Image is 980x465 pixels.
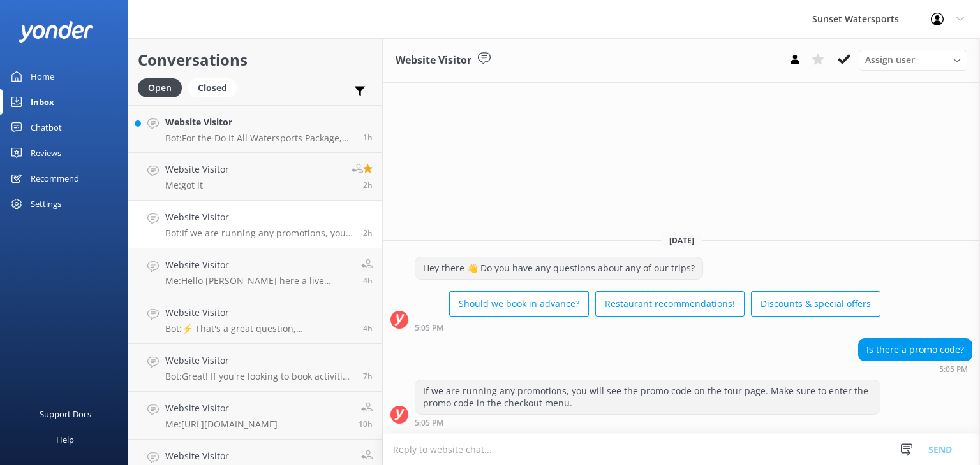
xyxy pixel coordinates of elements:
[363,371,373,382] span: 11:38am 17-Aug-2025 (UTC -05:00) America/Cancun
[363,227,373,238] span: 04:05pm 17-Aug-2025 (UTC -05:00) America/Cancun
[165,449,349,463] h4: Website Visitor
[19,21,93,42] img: yonder-white-logo.png
[165,210,353,224] h4: Website Visitor
[363,323,373,334] span: 03:00pm 17-Aug-2025 (UTC -05:00) America/Cancun
[859,339,972,361] div: Is there a promo code?
[415,323,880,332] div: 04:05pm 17-Aug-2025 (UTC -05:00) America/Cancun
[165,115,353,129] h4: Website Visitor
[188,80,243,94] a: Closed
[359,418,373,429] span: 09:01am 17-Aug-2025 (UTC -05:00) America/Cancun
[165,418,278,430] p: Me: [URL][DOMAIN_NAME]
[165,227,353,239] p: Bot: If we are running any promotions, you will see the promo code on the tour page. Make sure to...
[165,258,352,272] h4: Website Visitor
[165,401,278,415] h4: Website Visitor
[31,166,79,191] div: Recommend
[128,248,382,296] a: Website VisitorMe:Hello [PERSON_NAME] here a live agent, riders are $30 depending on how full the...
[31,191,61,217] div: Settings
[128,153,382,201] a: Website VisitorMe:got it2h
[595,291,745,317] button: Restaurant recommendations!
[128,201,382,248] a: Website VisitorBot:If we are running any promotions, you will see the promo code on the tour page...
[363,132,373,143] span: 05:37pm 17-Aug-2025 (UTC -05:00) America/Cancun
[165,275,352,287] p: Me: Hello [PERSON_NAME] here a live agent, riders are $30 depending on how full the boat is. The ...
[859,50,967,70] div: Assign User
[858,364,972,373] div: 04:05pm 17-Aug-2025 (UTC -05:00) America/Cancun
[396,52,471,69] h3: Website Visitor
[165,371,353,382] p: Bot: Great! If you're looking to book activities in [GEOGRAPHIC_DATA], you can do so by visiting ...
[31,140,61,166] div: Reviews
[751,291,880,317] button: Discounts & special offers
[56,427,74,452] div: Help
[138,80,188,94] a: Open
[128,105,382,153] a: Website VisitorBot:For the Do It All Watersports Package, most activities like kayaking, paddlebo...
[40,401,91,427] div: Support Docs
[415,380,880,414] div: If we are running any promotions, you will see the promo code on the tour page. Make sure to ente...
[165,323,353,334] p: Bot: ⚡ That's a great question, unfortunately I do not know the answer. I'm going to reach out to...
[415,324,443,332] strong: 5:05 PM
[165,180,229,191] p: Me: got it
[415,418,880,427] div: 04:05pm 17-Aug-2025 (UTC -05:00) America/Cancun
[165,306,353,320] h4: Website Visitor
[415,419,443,427] strong: 5:05 PM
[188,78,237,97] div: Closed
[138,48,373,72] h2: Conversations
[165,162,229,176] h4: Website Visitor
[939,366,968,373] strong: 5:05 PM
[138,78,182,97] div: Open
[31,64,54,89] div: Home
[165,354,353,368] h4: Website Visitor
[31,89,54,115] div: Inbox
[449,291,589,317] button: Should we book in advance?
[128,344,382,392] a: Website VisitorBot:Great! If you're looking to book activities in [GEOGRAPHIC_DATA], you can do s...
[31,115,62,140] div: Chatbot
[128,296,382,344] a: Website VisitorBot:⚡ That's a great question, unfortunately I do not know the answer. I'm going t...
[165,132,353,144] p: Bot: For the Do It All Watersports Package, most activities like kayaking, paddleboarding, and th...
[363,275,373,286] span: 03:01pm 17-Aug-2025 (UTC -05:00) America/Cancun
[363,180,373,190] span: 04:23pm 17-Aug-2025 (UTC -05:00) America/Cancun
[865,53,915,67] span: Assign user
[415,257,702,279] div: Hey there 👋 Do you have any questions about any of our trips?
[662,235,702,246] span: [DATE]
[128,392,382,440] a: Website VisitorMe:[URL][DOMAIN_NAME]10h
